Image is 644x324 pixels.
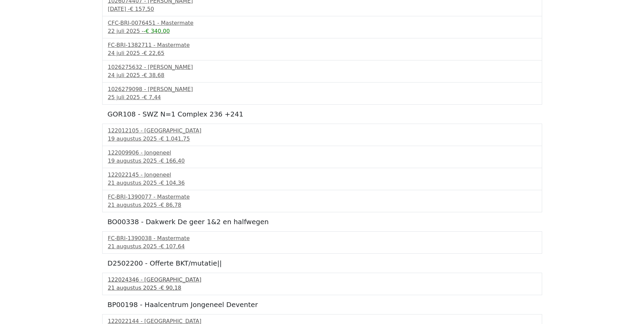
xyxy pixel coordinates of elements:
[108,234,536,251] a: FC-BRI-1390038 - Mastermate21 augustus 2025 -€ 107,64
[108,259,537,267] h5: D2502200 - Offerte BKT/mutatie||
[108,276,536,292] a: 122024346 - [GEOGRAPHIC_DATA]21 augustus 2025 -€ 90,18
[108,19,536,35] a: CFC-BRI-0076451 - Mastermate22 juli 2025 --€ 340,00
[108,193,536,201] div: FC-BRI-1390077 - Mastermate
[144,72,164,78] span: € 38,68
[144,50,164,56] span: € 22,65
[144,28,170,34] span: -€ 340,00
[108,301,537,309] h5: BP00198 - Haalcentrum Jongeneel Deventer
[108,149,536,165] a: 122009906 - Jongeneel19 augustus 2025 -€ 166,40
[144,94,161,101] span: € 7,44
[108,19,536,27] div: CFC-BRI-0076451 - Mastermate
[108,276,536,284] div: 122024346 - [GEOGRAPHIC_DATA]
[108,41,536,57] a: FC-BRI-1382711 - Mastermate24 juli 2025 -€ 22,65
[108,218,537,226] h5: BO00338 - Dakwerk De geer 1&2 en halfwegen
[108,110,537,118] h5: GOR108 - SWZ N=1 Complex 236 +241
[108,63,536,79] a: 1026275632 - [PERSON_NAME]24 juli 2025 -€ 38,68
[161,180,185,186] span: € 104,36
[161,243,185,250] span: € 107,64
[108,149,536,157] div: 122009906 - Jongeneel
[108,41,536,49] div: FC-BRI-1382711 - Mastermate
[108,93,536,102] div: 25 juli 2025 -
[108,63,536,71] div: 1026275632 - [PERSON_NAME]
[108,242,536,251] div: 21 augustus 2025 -
[108,284,536,292] div: 21 augustus 2025 -
[130,6,154,12] span: € 157,50
[108,85,536,93] div: 1026279098 - [PERSON_NAME]
[108,179,536,187] div: 21 augustus 2025 -
[161,136,190,142] span: € 1.041,75
[108,71,536,79] div: 24 juli 2025 -
[108,49,536,57] div: 24 juli 2025 -
[108,171,536,187] a: 122022145 - Jongeneel21 augustus 2025 -€ 104,36
[108,234,536,242] div: FC-BRI-1390038 - Mastermate
[161,202,181,208] span: € 86,78
[108,127,536,143] a: 122012105 - [GEOGRAPHIC_DATA]19 augustus 2025 -€ 1.041,75
[108,5,536,13] div: [DATE] -
[108,127,536,135] div: 122012105 - [GEOGRAPHIC_DATA]
[161,285,181,291] span: € 90,18
[161,158,185,164] span: € 166,40
[108,27,536,35] div: 22 juli 2025 -
[108,135,536,143] div: 19 augustus 2025 -
[108,157,536,165] div: 19 augustus 2025 -
[108,171,536,179] div: 122022145 - Jongeneel
[108,201,536,209] div: 21 augustus 2025 -
[108,85,536,102] a: 1026279098 - [PERSON_NAME]25 juli 2025 -€ 7,44
[108,193,536,209] a: FC-BRI-1390077 - Mastermate21 augustus 2025 -€ 86,78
